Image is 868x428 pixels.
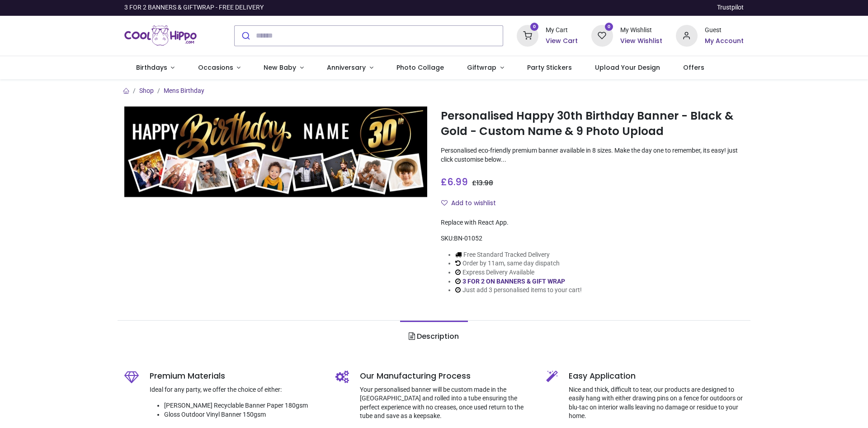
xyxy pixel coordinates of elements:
[467,63,496,72] span: Giftwrap
[186,56,252,80] a: Occasions
[472,178,493,188] span: £
[569,385,744,421] p: Nice and thick, difficult to tear, our products are designed to easily hang with either drawing p...
[441,196,504,211] button: Add to wishlistAdd to wishlist
[235,26,256,46] button: Submit
[198,63,233,72] span: Occasions
[620,26,662,35] div: My Wishlist
[124,3,264,12] div: 3 FOR 2 BANNERS & GIFTWRAP - FREE DELIVERY
[455,286,582,295] li: Just add 3 personalised items to your cart!
[124,23,197,48] img: Cool Hippo
[441,175,468,188] span: £
[455,268,582,277] li: Express Delivery Available
[455,259,582,268] li: Order by 11am, same day dispatch
[441,234,744,243] div: SKU:
[264,63,296,72] span: New Baby
[569,370,744,382] h5: Easy Application
[315,56,385,80] a: Anniversary
[441,146,744,164] p: Personalised eco-friendly premium banner available in 8 sizes. Make the day one to remember, its ...
[441,108,744,139] h1: Personalised Happy 30th Birthday Banner - Black & Gold - Custom Name & 9 Photo Upload
[124,106,427,197] img: Personalised Happy 30th Birthday Banner - Black & Gold - Custom Name & 9 Photo Upload
[530,23,539,31] sup: 0
[620,37,662,46] a: View Wishlist
[454,235,482,242] span: BN-01052
[717,3,744,12] a: Trustpilot
[124,56,186,80] a: Birthdays
[136,63,167,72] span: Birthdays
[164,410,322,419] li: Gloss Outdoor Vinyl Banner 150gsm
[252,56,316,80] a: New Baby
[164,401,322,410] li: [PERSON_NAME] Recyclable Banner Paper 180gsm
[462,278,565,285] a: 3 FOR 2 ON BANNERS & GIFT WRAP
[605,23,613,31] sup: 0
[595,63,660,72] span: Upload Your Design
[150,370,322,382] h5: Premium Materials
[455,250,582,260] li: Free Standard Tracked Delivery
[705,26,744,35] div: Guest
[476,178,493,188] span: 13.98
[360,385,533,421] p: Your personalised banner will be custom made in the [GEOGRAPHIC_DATA] and rolled into a tube ensu...
[591,31,613,38] a: 0
[441,218,744,227] div: Replace with React App.
[360,370,533,382] h5: Our Manufacturing Process
[164,87,204,94] a: Mens Birthday
[396,63,444,72] span: Photo Collage
[546,37,578,46] a: View Cart
[455,56,515,80] a: Giftwrap
[517,31,538,38] a: 0
[150,385,322,394] p: Ideal for any party, we offer the choice of either:
[705,37,744,46] a: My Account
[527,63,572,72] span: Party Stickers
[546,26,578,35] div: My Cart
[327,63,366,72] span: Anniversary
[400,321,467,352] a: Description
[683,63,704,72] span: Offers
[447,175,468,188] span: 6.99
[124,23,197,48] a: Logo of Cool Hippo
[441,200,448,206] i: Add to wishlist
[139,87,154,94] a: Shop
